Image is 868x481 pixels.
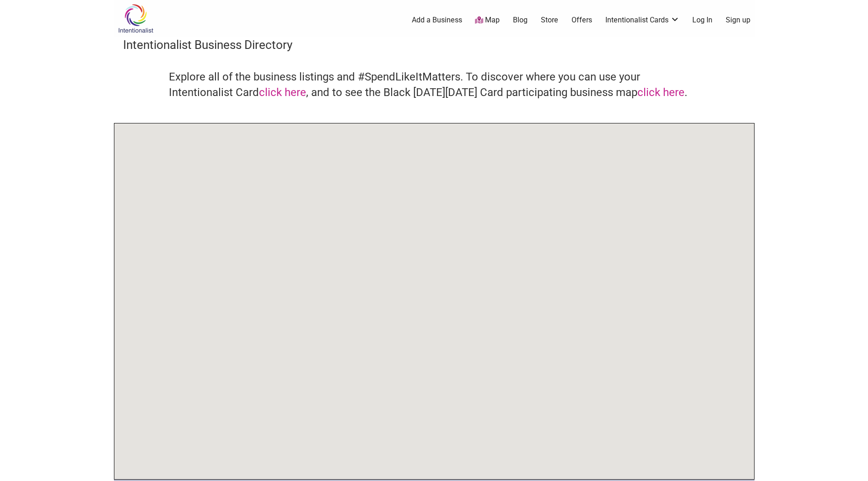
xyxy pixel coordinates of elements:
a: Log In [692,15,712,25]
a: Intentionalist Cards [605,15,679,25]
a: click here [637,86,685,99]
img: Intentionalist [114,4,157,33]
a: Sign up [726,15,750,25]
a: click here [259,86,306,99]
h3: Intentionalist Business Directory [123,37,745,53]
a: Map [475,15,500,26]
a: Store [541,15,558,25]
a: Add a Business [412,15,462,25]
a: Offers [571,15,592,25]
h4: Explore all of the business listings and #SpendLikeItMatters. To discover where you can use your ... [169,69,700,100]
a: Blog [513,15,528,25]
